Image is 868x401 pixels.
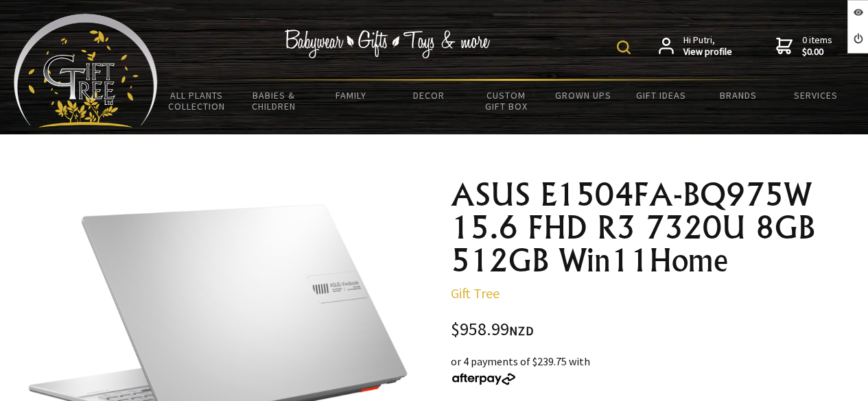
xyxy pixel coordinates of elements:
span: Hi Putri, [683,34,732,58]
h1: ASUS E1504FA-BQ975W 15.6 FHD R3 7320U 8GB 512GB Win11Home [451,178,852,277]
strong: View profile [683,46,732,58]
a: Brands [699,81,777,110]
a: Hi Putri,View profile [659,34,732,58]
div: $958.99 [451,321,852,339]
a: All Plants Collection [158,81,235,121]
img: Afterpay [451,373,517,385]
span: 0 items [802,34,832,58]
img: Babyware - Gifts - Toys and more... [14,14,158,127]
div: or 4 payments of $239.75 with [451,353,852,386]
a: Grown Ups [545,81,622,110]
span: NZD [509,323,534,339]
a: Services [777,81,854,110]
img: Babywear - Gifts - Toys & more [285,29,491,58]
a: Babies & Children [235,81,313,121]
a: Gift Ideas [622,81,700,110]
a: Family [313,81,390,110]
a: Custom Gift Box [467,81,545,121]
a: Gift Tree [451,284,500,302]
a: Decor [390,81,467,110]
img: product search [617,40,631,54]
a: 0 items$0.00 [776,34,832,58]
strong: $0.00 [802,46,832,58]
